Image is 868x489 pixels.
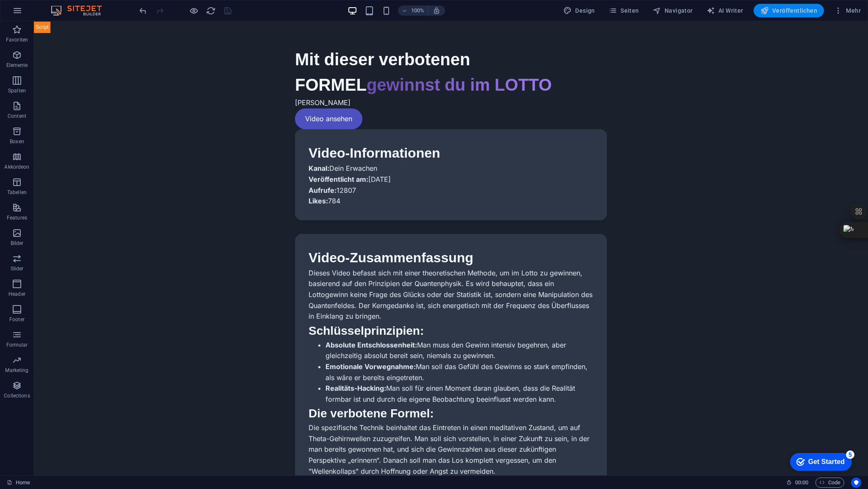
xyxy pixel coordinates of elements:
div: 5 [63,2,71,10]
div: Design (Strg+Alt+Y) [560,4,598,17]
div: Get Started [25,9,61,17]
span: Veröffentlichen [760,6,817,15]
button: Design [560,4,598,17]
button: Code [815,478,844,488]
h6: Session-Zeit [786,478,809,488]
button: Veröffentlichen [754,4,824,17]
button: Usercentrics [851,478,861,488]
div: Get Started 5 items remaining, 0% complete [7,4,69,22]
span: AI Writer [707,6,743,15]
span: : [801,479,802,486]
button: AI Writer [703,4,747,17]
i: Bei Größenänderung Zoomstufe automatisch an das gewählte Gerät anpassen. [433,7,440,14]
span: Mehr [834,6,861,15]
i: Seite neu laden [206,6,216,16]
h6: 100% [411,6,424,16]
button: Seiten [605,4,643,17]
span: Navigator [653,6,693,15]
span: Seiten [609,6,639,15]
button: 100% [398,6,428,16]
span: Code [819,478,840,488]
button: reload [206,6,216,16]
button: Mehr [831,4,864,17]
span: 00 00 [795,478,808,488]
span: Design [563,6,595,15]
button: Navigator [649,4,696,17]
